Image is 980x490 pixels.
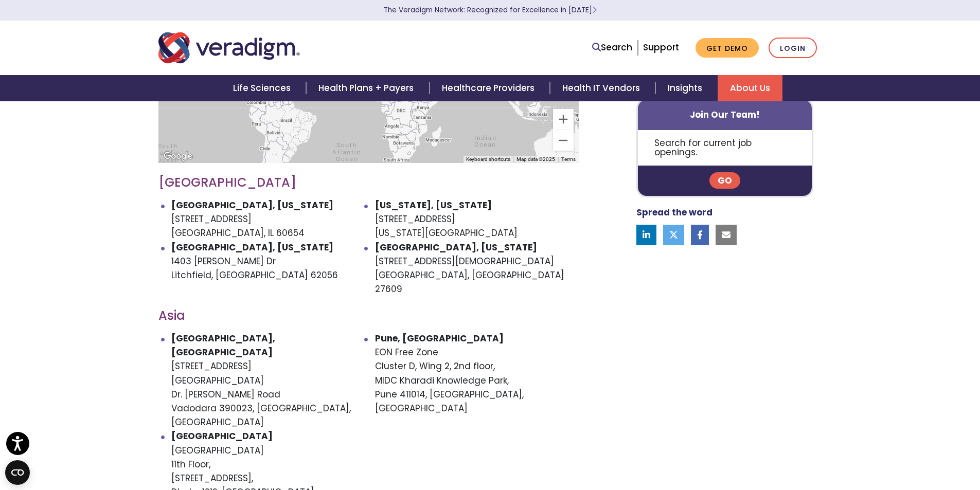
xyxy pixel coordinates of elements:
[592,41,632,55] a: Search
[696,38,759,58] a: Get Demo
[161,150,195,163] a: Open this area in Google Maps (opens a new window)
[516,156,555,162] span: Map data ©2025
[171,332,275,358] strong: [GEOGRAPHIC_DATA], [GEOGRAPHIC_DATA]
[171,430,273,442] strong: [GEOGRAPHIC_DATA]
[171,199,333,211] strong: [GEOGRAPHIC_DATA], [US_STATE]
[718,75,782,101] a: About Us
[430,75,550,101] a: Healthcare Providers
[375,332,579,429] li: EON Free Zone Cluster D, Wing 2, 2nd floor, MIDC Kharadi Knowledge Park, Pune 411014, [GEOGRAPHIC...
[709,173,740,189] a: Go
[158,31,300,65] img: Veradigm logo
[375,199,492,211] strong: [US_STATE], [US_STATE]
[306,75,429,101] a: Health Plans + Payers
[550,75,655,101] a: Health IT Vendors
[769,38,817,59] a: Login
[636,207,712,219] strong: Spread the word
[5,460,30,485] button: Open CMP widget
[561,156,576,162] a: Terms (opens in new tab)
[384,5,597,15] a: The Veradigm Network: Recognized for Excellence in [DATE]Learn More
[161,150,195,163] img: Google
[171,332,375,429] li: [STREET_ADDRESS] [GEOGRAPHIC_DATA] Dr. [PERSON_NAME] Road Vadodara 390023, [GEOGRAPHIC_DATA], [GE...
[375,241,537,253] strong: [GEOGRAPHIC_DATA], [US_STATE]
[171,241,375,297] li: 1403 [PERSON_NAME] Dr Litchfield, [GEOGRAPHIC_DATA] 62056
[375,198,579,241] li: [STREET_ADDRESS] [US_STATE][GEOGRAPHIC_DATA]
[158,175,579,190] h3: [GEOGRAPHIC_DATA]
[592,5,597,15] span: Learn More
[158,308,579,323] h3: Asia
[638,130,812,166] p: Search for current job openings.
[553,109,574,130] button: Zoom in
[171,198,375,241] li: [STREET_ADDRESS] [GEOGRAPHIC_DATA], IL 60654
[553,130,574,151] button: Zoom out
[375,241,579,297] li: [STREET_ADDRESS][DEMOGRAPHIC_DATA] [GEOGRAPHIC_DATA], [GEOGRAPHIC_DATA] 27609
[375,332,504,344] strong: Pune, [GEOGRAPHIC_DATA]
[466,156,510,163] button: Keyboard shortcuts
[643,41,679,53] a: Support
[655,75,718,101] a: Insights
[221,75,306,101] a: Life Sciences
[690,108,760,121] strong: Join Our Team!
[171,241,333,253] strong: [GEOGRAPHIC_DATA], [US_STATE]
